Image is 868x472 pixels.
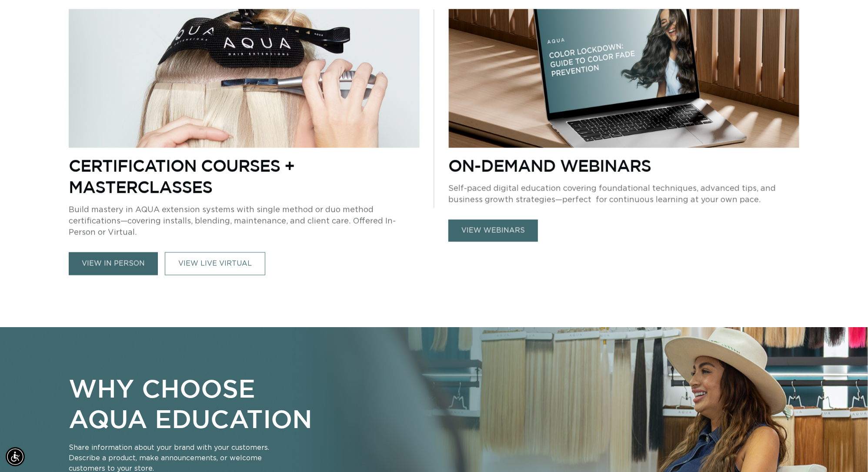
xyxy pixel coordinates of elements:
[165,252,265,275] a: VIEW LIVE VIRTUAL
[69,204,420,238] p: Build mastery in AQUA extension systems with single method or duo method certifications—covering ...
[6,447,25,466] div: Accessibility Menu
[448,183,799,206] p: Self-paced digital education covering foundational techniques, advanced tips, and business growth...
[448,155,799,176] p: On-Demand Webinars
[69,252,158,275] a: view in person
[448,220,538,242] a: view webinars
[69,155,420,198] p: Certification Courses + Masterclasses
[69,374,312,434] p: WHY CHOOSE AQUA EDUCATION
